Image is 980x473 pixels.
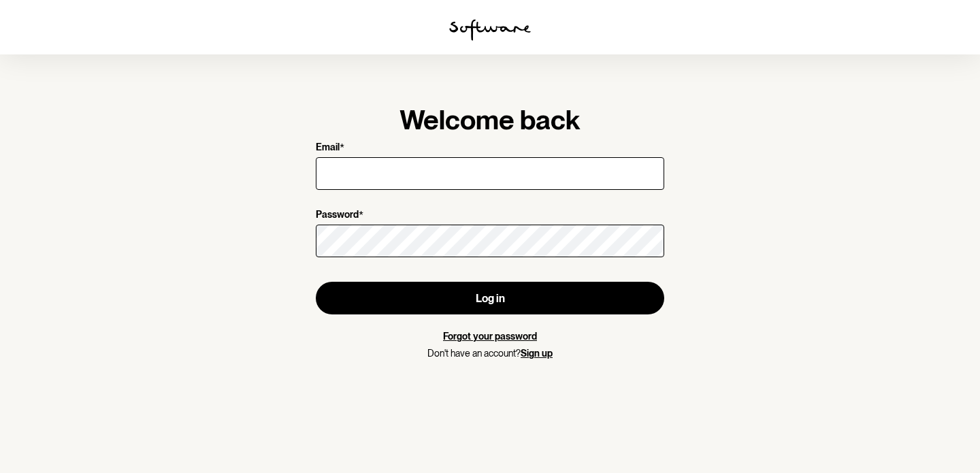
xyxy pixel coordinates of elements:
[449,19,531,41] img: software logo
[316,103,664,136] h1: Welcome back
[521,348,553,359] a: Sign up
[316,142,340,154] p: Email
[443,331,537,342] a: Forgot your password
[316,209,359,222] p: Password
[316,348,664,359] p: Don't have an account?
[316,282,664,314] button: Log in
